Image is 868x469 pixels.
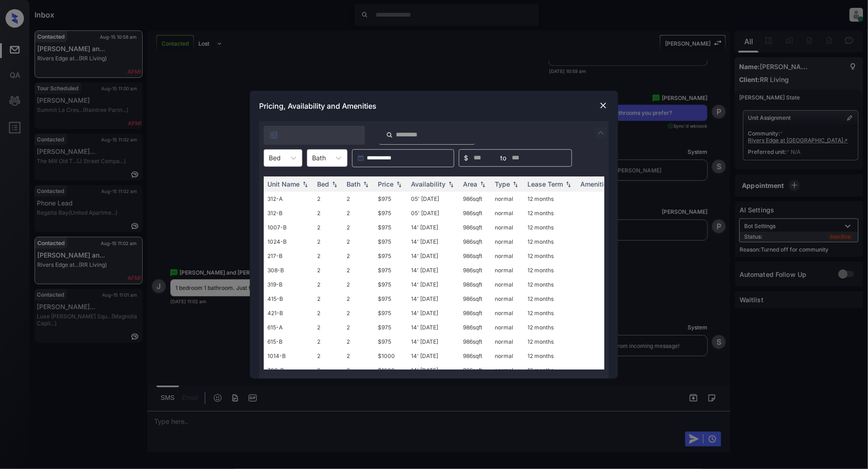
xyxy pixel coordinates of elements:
td: 2 [313,320,343,334]
td: 986 sqft [459,349,491,363]
td: 986 sqft [459,249,491,263]
img: icon-zuma [386,131,393,139]
td: 12 months [524,363,577,377]
td: 2 [343,277,374,292]
td: 986 sqft [459,292,491,306]
td: 986 sqft [459,206,491,220]
td: 415-B [264,292,313,306]
td: 14' [DATE] [407,320,459,334]
td: 12 months [524,292,577,306]
td: 12 months [524,206,577,220]
td: 12 months [524,263,577,277]
td: 421-B [264,306,313,320]
td: 217-B [264,249,313,263]
td: $1000 [374,349,407,363]
img: icon-zuma [269,130,278,140]
td: normal [491,320,524,334]
td: 05' [DATE] [407,192,459,206]
td: 14' [DATE] [407,306,459,320]
td: normal [491,363,524,377]
td: 615-A [264,320,313,334]
td: $975 [374,234,407,249]
td: 706-B [264,363,313,377]
td: 12 months [524,277,577,292]
td: 1024-B [264,234,313,249]
td: $975 [374,206,407,220]
td: 2 [313,363,343,377]
td: 2 [343,306,374,320]
td: 14' [DATE] [407,277,459,292]
td: 14' [DATE] [407,263,459,277]
td: normal [491,206,524,220]
td: $975 [374,192,407,206]
td: 2 [343,263,374,277]
td: 2 [313,292,343,306]
img: sorting [478,181,487,187]
td: 12 months [524,320,577,334]
td: 319-B [264,277,313,292]
td: 2 [343,206,374,220]
td: 986 sqft [459,192,491,206]
td: 12 months [524,192,577,206]
td: normal [491,263,524,277]
td: 14' [DATE] [407,334,459,349]
td: 2 [343,249,374,263]
div: Type [495,180,510,188]
td: 14' [DATE] [407,292,459,306]
td: 308-B [264,263,313,277]
td: 986 sqft [459,277,491,292]
td: 2 [313,206,343,220]
td: $975 [374,220,407,234]
td: 615-B [264,334,313,349]
td: normal [491,292,524,306]
td: 2 [343,192,374,206]
img: sorting [394,181,404,187]
div: Price [378,180,393,188]
td: 05' [DATE] [407,206,459,220]
span: to [500,153,506,163]
td: 2 [313,334,343,349]
td: 14' [DATE] [407,249,459,263]
img: close [599,101,608,110]
td: 12 months [524,306,577,320]
td: $975 [374,334,407,349]
td: $975 [374,263,407,277]
div: Area [463,180,477,188]
td: $1000 [374,363,407,377]
td: 2 [343,292,374,306]
td: 312-A [264,192,313,206]
td: 986 sqft [459,220,491,234]
td: normal [491,277,524,292]
td: 14' [DATE] [407,220,459,234]
td: normal [491,220,524,234]
td: 2 [313,349,343,363]
td: 12 months [524,220,577,234]
td: 986 sqft [459,363,491,377]
td: 2 [343,334,374,349]
td: 1007-B [264,220,313,234]
td: $975 [374,320,407,334]
td: 2 [343,234,374,249]
img: sorting [564,181,573,187]
td: $975 [374,277,407,292]
span: $ [464,153,468,163]
img: sorting [301,181,310,187]
td: 1014-B [264,349,313,363]
td: 2 [343,220,374,234]
td: 986 sqft [459,320,491,334]
div: Lease Term [527,180,563,188]
td: 12 months [524,234,577,249]
td: $975 [374,292,407,306]
img: sorting [330,181,339,187]
div: Pricing, Availability and Amenities [250,91,618,121]
td: 2 [343,349,374,363]
td: 12 months [524,249,577,263]
td: 2 [313,277,343,292]
img: sorting [511,181,520,187]
td: 986 sqft [459,263,491,277]
div: Bed [317,180,329,188]
img: sorting [361,181,370,187]
div: Bath [347,180,360,188]
img: icon-zuma [596,127,607,138]
td: normal [491,192,524,206]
